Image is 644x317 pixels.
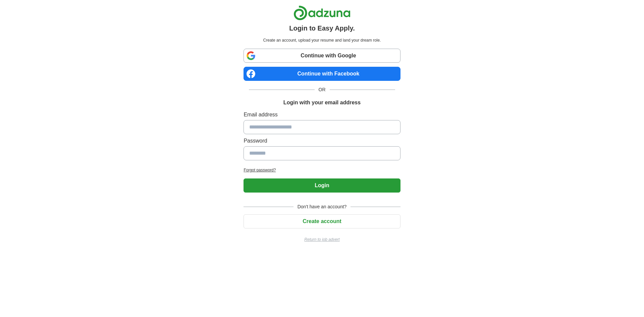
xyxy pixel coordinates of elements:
[244,49,400,63] a: Continue with Google
[289,23,355,33] h1: Login to Easy Apply.
[244,236,400,243] a: Return to job advert
[245,37,399,43] p: Create an account, upload your resume and land your dream role.
[315,86,330,93] span: OR
[244,218,400,224] a: Create account
[244,178,400,193] button: Login
[244,111,400,119] label: Email address
[244,137,400,145] label: Password
[244,214,400,228] button: Create account
[283,99,361,107] h1: Login with your email address
[293,5,351,20] img: Adzuna logo
[293,203,351,210] span: Don't have an account?
[244,67,400,81] a: Continue with Facebook
[244,167,400,173] a: Forgot password?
